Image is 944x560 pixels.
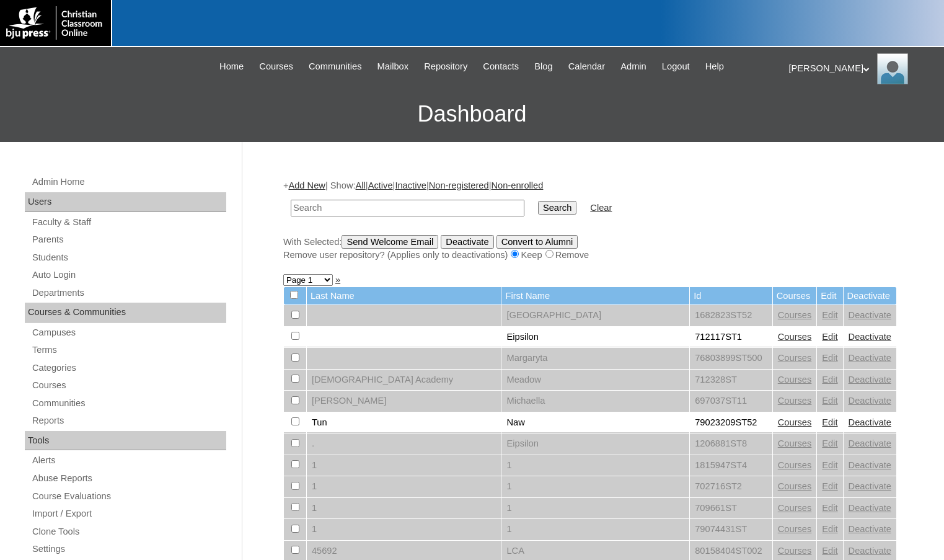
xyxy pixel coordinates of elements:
[778,460,812,470] a: Courses
[31,215,226,230] a: Faculty & Staff
[778,546,812,556] a: Courses
[31,471,226,486] a: Abuse Reports
[501,455,689,476] td: 1
[371,60,415,74] a: Mailbox
[302,60,368,74] a: Communities
[395,180,426,190] a: Inactive
[213,60,250,74] a: Home
[25,431,226,451] div: Tools
[429,180,489,190] a: Non-registered
[501,498,689,519] td: 1
[822,417,837,427] a: Edit
[822,546,837,556] a: Edit
[528,60,558,74] a: Blog
[501,476,689,497] td: 1
[483,60,519,74] span: Contacts
[568,60,605,74] span: Calendar
[849,481,891,491] a: Deactivate
[849,332,891,342] a: Deactivate
[31,174,226,190] a: Admin Home
[31,285,226,301] a: Departments
[849,503,891,513] a: Deactivate
[690,370,772,391] td: 712328ST
[31,250,226,265] a: Students
[307,287,501,305] td: Last Name
[31,342,226,358] a: Terms
[822,481,837,491] a: Edit
[690,433,772,455] td: 1206881ST8
[773,287,817,305] td: Courses
[620,60,646,74] span: Admin
[822,503,837,513] a: Edit
[778,438,812,448] a: Courses
[849,353,891,363] a: Deactivate
[342,235,438,249] input: Send Welcome Email
[789,53,932,84] div: [PERSON_NAME]
[6,86,938,142] h3: Dashboard
[25,303,226,322] div: Courses & Communities
[477,60,525,74] a: Contacts
[501,391,689,412] td: Michaella
[356,180,366,190] a: All
[690,391,772,412] td: 697037ST11
[283,235,897,262] div: With Selected:
[778,396,812,406] a: Courses
[307,476,501,497] td: 1
[501,433,689,455] td: Eipsilon
[291,200,524,216] input: Search
[424,60,467,74] span: Repository
[31,413,226,429] a: Reports
[501,370,689,391] td: Meadow
[849,375,891,384] a: Deactivate
[778,503,812,513] a: Courses
[877,53,908,84] img: Melanie Sevilla
[849,460,891,470] a: Deactivate
[307,391,501,412] td: [PERSON_NAME]
[377,60,409,74] span: Mailbox
[441,235,493,249] input: Deactivate
[690,287,772,305] td: Id
[31,541,226,557] a: Settings
[690,327,772,348] td: 712117ST1
[496,235,578,249] input: Convert to Alumni
[690,348,772,369] td: 76803899ST500
[368,180,393,190] a: Active
[778,353,812,363] a: Courses
[778,375,812,384] a: Courses
[822,310,837,320] a: Edit
[690,412,772,433] td: 79023209ST52
[31,489,226,504] a: Course Evaluations
[283,179,897,261] div: + | Show: | | | |
[307,498,501,519] td: 1
[822,524,837,534] a: Edit
[418,60,474,74] a: Repository
[31,396,226,411] a: Communities
[25,192,226,212] div: Users
[307,455,501,476] td: 1
[283,249,897,262] div: Remove user repository? (Applies only to deactivations) Keep Remove
[31,267,226,283] a: Auto Login
[699,60,730,74] a: Help
[778,310,812,320] a: Courses
[849,310,891,320] a: Deactivate
[849,396,891,406] a: Deactivate
[778,417,812,427] a: Courses
[849,438,891,448] a: Deactivate
[534,60,552,74] span: Blog
[307,519,501,540] td: 1
[307,433,501,455] td: .
[849,524,891,534] a: Deactivate
[501,519,689,540] td: 1
[307,412,501,433] td: Tun
[844,287,896,305] td: Deactivate
[501,327,689,348] td: Eipsilon
[6,6,105,40] img: logo-white.png
[31,232,226,247] a: Parents
[219,60,244,74] span: Home
[822,375,837,384] a: Edit
[491,180,543,190] a: Non-enrolled
[31,506,226,522] a: Import / Export
[307,370,501,391] td: [DEMOGRAPHIC_DATA] Academy
[778,524,812,534] a: Courses
[817,287,842,305] td: Edit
